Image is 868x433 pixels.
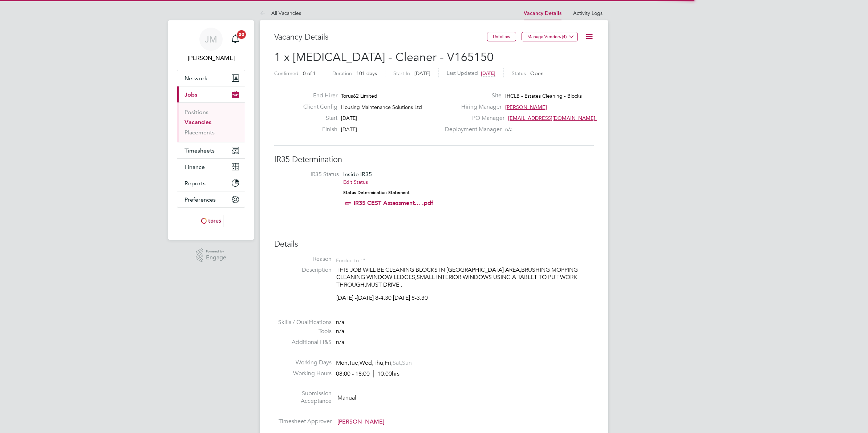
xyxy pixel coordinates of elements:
[336,266,594,289] p: THIS JOB WILL BE CLEANING BLOCKS IN [GEOGRAPHIC_DATA] AREA,BRUSHING MOPPING CLEANING WINDOW LEDGE...
[184,119,211,126] a: Vacancies
[177,54,245,62] span: James Mclean
[274,359,332,367] label: Working Days
[481,70,495,76] span: [DATE]
[184,75,207,82] span: Network
[206,248,226,255] span: Powered by
[177,142,245,158] button: Timesheets
[177,215,245,227] a: Go to home page
[341,93,377,99] span: Torus62 Limited
[237,30,246,39] span: 20
[274,418,332,425] label: Timesheet Approver
[297,114,337,122] label: Start
[393,70,410,77] label: Start In
[441,126,502,133] label: Deployment Manager
[184,180,206,187] span: Reports
[205,35,217,44] span: JM
[297,103,337,111] label: Client Config
[343,190,410,195] strong: Status Determination Statement
[373,359,385,367] span: Thu,
[184,109,208,116] a: Positions
[336,255,365,264] div: For due to ""
[508,115,637,121] span: [EMAIL_ADDRESS][DOMAIN_NAME] working@torus.…
[274,328,332,335] label: Tools
[274,266,332,274] label: Description
[336,370,399,378] div: 08:00 - 18:00
[522,32,578,41] button: Manage Vendors (4)
[260,10,301,16] a: All Vacancies
[297,92,337,100] label: End Hirer
[184,91,197,98] span: Jobs
[177,102,245,142] div: Jobs
[341,104,422,110] span: Housing Maintenance Solutions Ltd
[274,70,299,77] label: Confirmed
[530,70,544,77] span: Open
[341,115,357,121] span: [DATE]
[274,370,332,377] label: Working Hours
[505,104,547,110] span: [PERSON_NAME]
[373,370,399,377] span: 10.00hrs
[447,70,478,76] label: Last Updated
[184,196,216,203] span: Preferences
[336,319,344,326] span: n/a
[354,199,433,206] a: IR35 CEST Assessment... .pdf
[184,129,215,136] a: Placements
[168,20,254,240] nav: Main navigation
[343,179,368,185] a: Edit Status
[177,70,245,86] button: Network
[441,92,502,100] label: Site
[336,359,349,367] span: Mon,
[177,28,245,62] a: JM[PERSON_NAME]
[487,32,516,41] button: Unfollow
[177,191,245,207] button: Preferences
[336,339,344,346] span: n/a
[297,126,337,133] label: Finish
[274,319,332,326] label: Skills / Qualifications
[414,70,430,77] span: [DATE]
[402,359,412,367] span: Sun
[274,154,594,165] h3: IR35 Determination
[228,28,243,51] a: 20
[356,70,377,77] span: 101 days
[303,70,316,77] span: 0 of 1
[177,159,245,175] button: Finance
[281,171,339,178] label: IR35 Status
[360,359,373,367] span: Wed,
[274,339,332,346] label: Additional H&S
[573,10,603,16] a: Activity Logs
[274,390,332,405] label: Submission Acceptance
[332,70,352,77] label: Duration
[393,359,402,367] span: Sat,
[441,103,502,111] label: Hiring Manager
[184,163,205,170] span: Finance
[336,294,594,302] p: [DATE] -[DATE] 8-4.30 [DATE] 8-3.30
[505,126,512,133] span: n/a
[343,171,372,178] span: Inside IR35
[336,328,344,335] span: n/a
[177,86,245,102] button: Jobs
[177,175,245,191] button: Reports
[274,255,332,263] label: Reason
[206,255,226,261] span: Engage
[441,114,504,122] label: PO Manager
[274,50,494,64] span: 1 x [MEDICAL_DATA] - Cleaner - V165150
[524,10,561,16] a: Vacancy Details
[505,93,582,99] span: IHCLB - Estates Cleaning - Blocks
[341,126,357,133] span: [DATE]
[274,239,594,250] h3: Details
[274,32,487,43] h3: Vacancy Details
[349,359,360,367] span: Tue,
[337,394,356,401] span: Manual
[198,215,224,227] img: torus-logo-retina.png
[385,359,393,367] span: Fri,
[512,70,526,77] label: Status
[196,248,227,262] a: Powered byEngage
[337,418,384,425] span: [PERSON_NAME]
[184,147,215,154] span: Timesheets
